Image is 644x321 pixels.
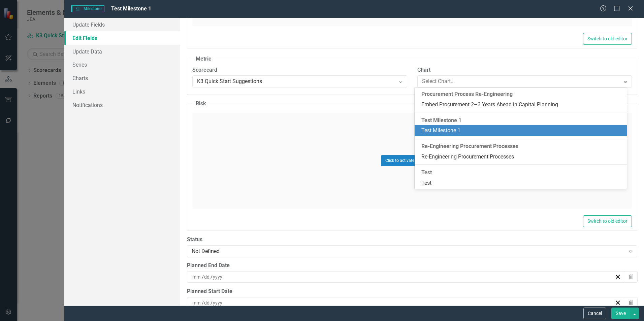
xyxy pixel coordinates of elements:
a: Charts [64,71,180,85]
a: Update Data [64,45,180,58]
a: Notifications [64,98,180,112]
div: Procurement Process Re-Engineering [415,90,627,99]
span: / [211,300,213,306]
input: mm [192,274,202,280]
span: / [211,274,213,280]
legend: Metric [192,55,215,63]
div: Test Milestone 1 [421,127,623,135]
span: Test Milestone 1 [111,5,151,12]
button: Click to activate HTML editor [381,155,443,166]
a: Series [64,58,180,71]
label: Status [187,236,637,244]
span: / [202,274,204,280]
div: Test [415,168,627,178]
div: Re-Engineering Procurement Processes [415,142,627,151]
a: Links [64,85,180,98]
label: Scorecard [192,66,407,74]
div: Test Milestone 1 [415,116,627,126]
div: Planned End Date [187,262,637,270]
div: Embed Procurement 2–3 Years Ahead in Capital Planning [421,101,623,109]
a: Edit Fields [64,31,180,45]
div: Test [421,179,623,187]
span: Milestone [71,5,104,12]
legend: Risk [192,100,210,108]
input: yyyy [213,299,223,306]
button: Switch to old editor [583,215,632,227]
input: yyyy [213,274,223,280]
a: Update Fields [64,18,180,31]
span: / [202,300,204,306]
button: Cancel [583,308,606,319]
button: Save [611,308,630,319]
div: Re-Engineering Procurement Processes [421,153,623,161]
div: K3 Quick Start Suggestions [197,78,395,85]
label: Chart [417,66,632,74]
div: Not Defined [192,248,625,255]
input: dd [204,274,211,280]
input: mm [192,299,202,306]
input: dd [204,299,211,306]
button: Switch to old editor [583,33,632,45]
div: Planned Start Date [187,288,637,295]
